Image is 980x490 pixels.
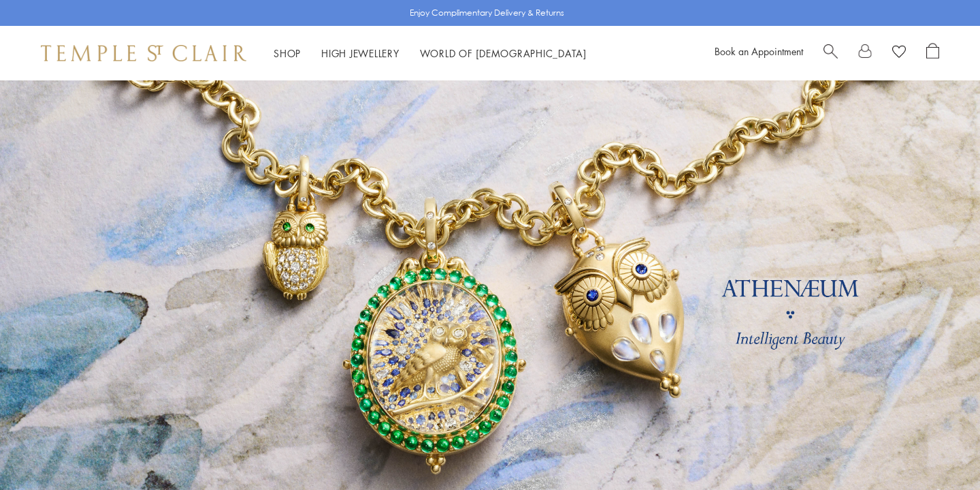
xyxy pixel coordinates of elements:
[274,46,301,60] a: ShopShop
[420,46,587,60] a: World of [DEMOGRAPHIC_DATA]World of [DEMOGRAPHIC_DATA]
[274,45,587,62] nav: Main navigation
[715,44,803,58] a: Book an Appointment
[926,43,939,63] a: Open Shopping Bag
[410,6,564,20] p: Enjoy Complimentary Delivery & Returns
[892,43,906,63] a: View Wishlist
[823,43,838,63] a: Search
[41,45,246,61] img: Temple St. Clair
[321,46,399,60] a: High JewelleryHigh Jewellery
